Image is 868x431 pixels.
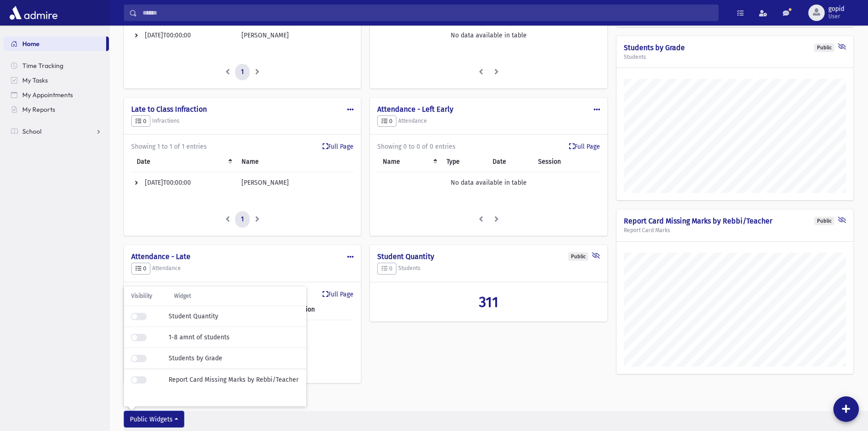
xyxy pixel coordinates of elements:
span: Time Tracking [22,62,63,70]
span: 0 [381,265,392,272]
span: My Reports [22,105,55,114]
h4: Students by Grade [624,43,846,52]
a: Full Page [323,290,354,299]
a: My Tasks [4,73,109,88]
span: My Appointments [22,91,73,99]
a: 1 [235,64,250,80]
span: School [22,127,41,135]
a: Home [4,36,106,51]
div: Showing 1 to 1 of 1 entries [131,142,354,151]
h5: Students [624,54,846,60]
div: 1-8 amnt of students [124,327,306,348]
a: My Reports [4,102,109,117]
span: 311 [479,293,498,311]
button: 0 [131,263,150,275]
button: 0 [131,115,150,127]
td: [DATE]T00:00:00 [131,25,236,46]
td: [DATE]T00:00:00 [131,172,236,193]
span: 0 [135,265,146,272]
input: Search [137,5,718,21]
h4: Report Card Missing Marks by Rebbi/Teacher [624,217,846,225]
div: Public Widgets [124,286,306,406]
h5: Attendance [131,263,354,275]
h5: Students [377,263,600,275]
th: Name [377,151,441,172]
span: Widget [174,292,191,300]
th: Date [487,151,533,172]
span: User [828,13,844,20]
div: Public [814,217,834,225]
span: Visibility [131,292,152,300]
button: Public Widgets [124,411,184,427]
th: Session [533,151,600,172]
td: No data available in table [377,172,600,193]
h4: Student Quantity [377,252,600,261]
a: 1 [235,211,250,228]
img: AdmirePro [7,4,60,22]
h5: Report Card Marks [624,227,846,234]
div: Report Card Missing Marks by Rebbi/Teacher [124,369,306,390]
div: Public [568,252,588,261]
th: Date [131,151,236,172]
td: No data available in table [377,25,600,46]
th: Type [441,151,487,172]
span: Home [22,40,40,48]
span: 0 [381,118,392,125]
button: 0 [377,263,396,275]
button: 0 [377,115,396,127]
a: Full Page [569,142,600,151]
a: Time Tracking [4,58,109,73]
a: 311 [377,293,600,311]
div: Student Quantity [124,306,306,327]
h5: Infractions [131,115,354,127]
th: Name [236,151,354,172]
div: Public [814,43,834,52]
span: gopid [828,5,844,13]
h5: Attendance [377,115,600,127]
h4: Attendance - Left Early [377,105,600,114]
a: Full Page [323,142,354,151]
div: Showing 0 to 0 of 0 entries [377,142,600,151]
td: [PERSON_NAME] [236,172,354,193]
a: My Appointments [4,88,109,102]
td: [PERSON_NAME] [236,25,354,46]
h4: Late to Class Infraction [131,105,354,114]
h4: Attendance - Late [131,252,354,261]
span: 0 [135,118,146,125]
div: Students by Grade [124,348,306,369]
span: My Tasks [22,76,48,84]
a: School [4,124,109,139]
th: Session [287,299,354,320]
